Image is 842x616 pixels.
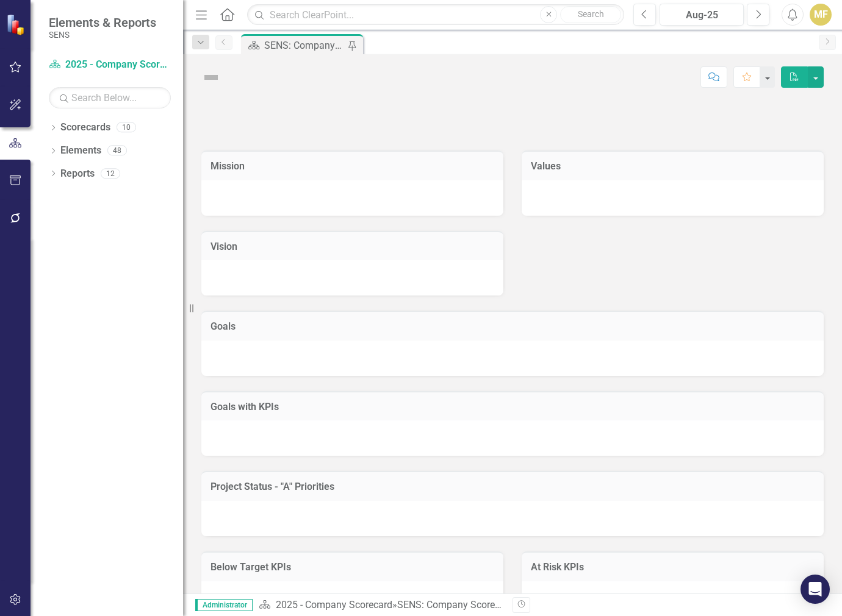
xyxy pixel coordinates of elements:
button: MF [810,4,832,26]
h3: Mission [210,161,494,172]
button: Search [560,6,621,23]
input: Search Below... [49,87,171,108]
div: Aug-25 [664,8,739,23]
span: Elements & Reports [49,15,156,30]
h3: At Risk KPIs [531,562,815,573]
h3: Vision [210,241,494,252]
a: Scorecards [60,121,110,135]
h3: Project Status - "A" Priorities [210,481,815,492]
div: 12 [101,168,120,179]
div: 10 [117,122,136,133]
img: ClearPoint Strategy [6,13,27,35]
h3: Goals [210,321,815,332]
a: 2025 - Company Scorecard [276,599,392,611]
h3: Goals with KPIs [210,402,815,412]
span: Administrator [195,599,253,611]
h3: Below Target KPIs [210,562,494,573]
div: » [259,598,503,612]
div: 48 [107,146,127,156]
div: Open Intercom Messenger [801,575,830,604]
img: Not Defined [201,68,221,87]
div: SENS: Company Scorecard [397,599,514,611]
small: SENS [49,30,156,40]
div: SENS: Company Scorecard [264,38,345,53]
span: Search [578,9,604,19]
a: Reports [60,167,95,181]
a: 2025 - Company Scorecard [49,58,171,72]
button: Aug-25 [660,4,744,26]
h3: Values [531,161,815,172]
a: Elements [60,144,101,158]
input: Search ClearPoint... [247,4,624,26]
